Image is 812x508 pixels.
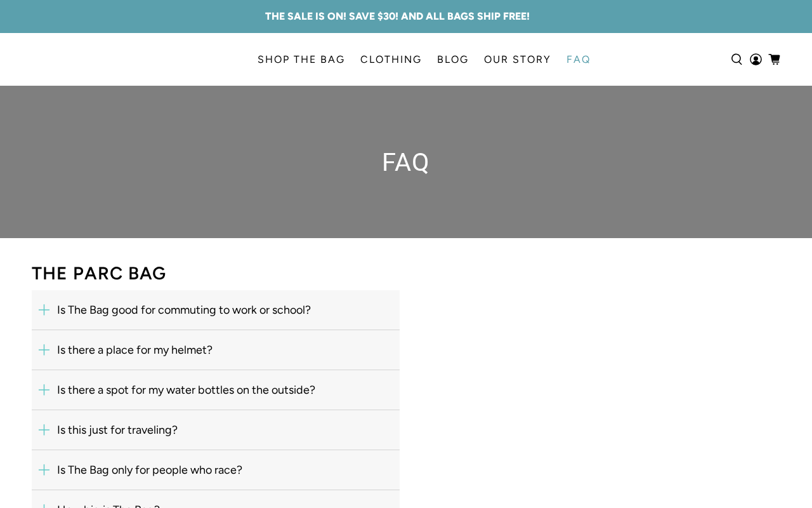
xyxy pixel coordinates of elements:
[32,370,400,410] button: Is there a spot for my water bottles on the outside?
[353,42,429,77] a: CLOTHING
[32,290,400,330] button: Is The Bag good for commuting to work or school?
[250,42,353,77] a: SHOP THE BAG
[32,264,400,284] h2: The Parc Bag
[265,9,530,24] a: THE SALE IS ON! SAVE $30! AND ALL BAGS SHIP FREE!
[559,42,598,77] a: FAQ
[32,450,400,490] button: Is The Bag only for people who race?
[250,33,598,86] nav: main navigation
[32,330,400,370] button: Is there a place for my helmet?
[32,410,400,450] button: Is this just for traveling?
[39,43,112,76] a: parc bag logo
[476,42,559,77] a: OUR STORY
[121,148,691,177] h1: FAQ
[429,42,476,77] a: BLOG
